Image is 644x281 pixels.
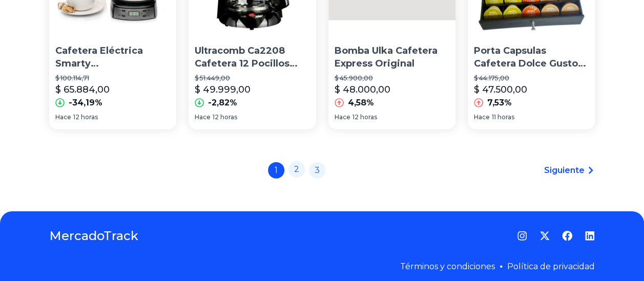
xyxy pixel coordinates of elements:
a: MercadoTrack [49,228,138,244]
p: $ 44.175,00 [474,74,589,82]
span: Hace [55,113,71,121]
p: $ 48.000,00 [335,82,390,97]
p: $ 100.114,71 [55,74,170,82]
span: 12 horas [352,113,377,121]
p: 7,53% [487,97,512,109]
a: LinkedIn [585,231,595,241]
p: 4,58% [348,97,374,109]
span: Hace [195,113,211,121]
a: Instagram [517,231,527,241]
span: Hace [335,113,350,121]
span: 11 horas [492,113,514,121]
p: -2,82% [208,97,237,109]
a: Política de privacidad [507,262,595,271]
a: 3 [309,162,325,179]
a: Twitter [539,231,550,241]
a: 2 [288,161,305,178]
span: Siguiente [544,164,585,177]
a: Términos y condiciones [400,262,495,271]
p: $ 51.449,00 [195,74,309,82]
p: Porta Capsulas Cafetera Dolce Gusto Nespresso [PERSON_NAME] Cafe [474,45,589,70]
p: Cafetera Eléctrica Smarty [PERSON_NAME] [DATE] 1.8l Digital Timer [55,45,170,70]
a: Siguiente [544,164,595,177]
span: 12 horas [73,113,98,121]
p: $ 47.500,00 [474,82,527,97]
p: $ 45.900,00 [335,74,449,82]
p: $ 65.884,00 [55,82,110,97]
span: Hace [474,113,490,121]
p: Bomba Ulka Cafetera Express Original [335,45,449,70]
p: $ 49.999,00 [195,82,251,97]
p: Ultracomb Ca2208 Cafetera 12 Pocillos Jarra Vidrio Termico [195,45,309,70]
span: 12 horas [213,113,237,121]
p: -34,19% [69,97,102,109]
a: Facebook [562,231,572,241]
